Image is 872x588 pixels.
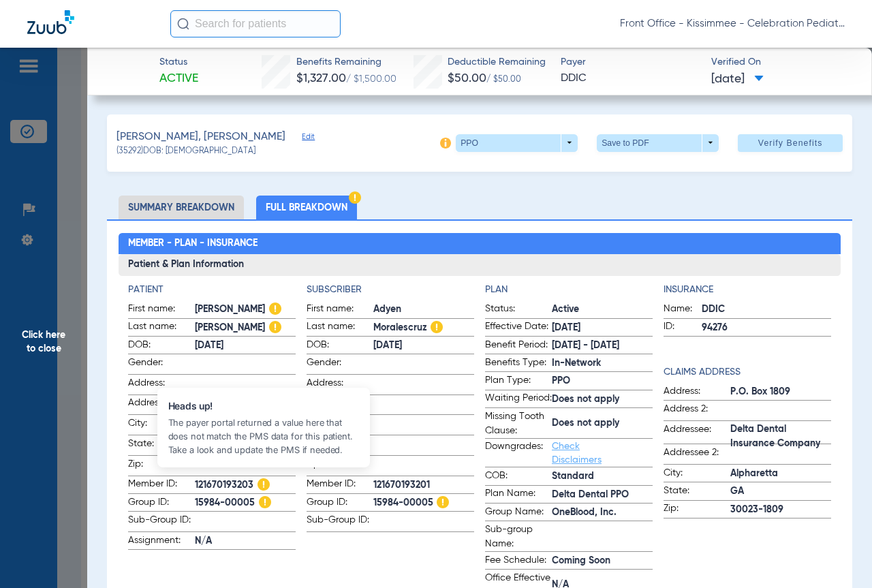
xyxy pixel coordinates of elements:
[486,76,521,84] span: / $50.00
[485,302,552,318] span: Status:
[664,501,730,518] span: Zip:
[195,339,296,353] span: [DATE]
[448,72,486,84] span: $50.00
[702,321,831,335] span: 94276
[437,496,449,508] img: Hazard
[552,321,653,335] span: [DATE]
[730,467,831,481] span: Alpharetta
[128,457,195,476] span: Zip:
[738,134,843,152] button: Verify Benefits
[258,478,270,491] img: Hazard
[730,503,831,517] span: 30023-1809
[168,399,359,413] span: Heads up!
[128,376,195,394] span: Address:
[307,495,373,512] span: Group ID:
[664,384,730,401] span: Address:
[561,70,699,87] span: DDIC
[195,478,296,493] span: 121670193203
[431,321,443,333] img: Hazard
[664,422,730,444] span: Addressee:
[256,196,357,219] li: Full Breakdown
[307,338,373,354] span: DOB:
[269,321,281,333] img: Hazard
[664,320,702,336] span: ID:
[552,469,653,484] span: Standard
[195,303,296,317] span: [PERSON_NAME]
[485,356,552,372] span: Benefits Type:
[456,134,578,152] button: PPO
[485,391,552,407] span: Waiting Period:
[730,484,831,499] span: GA
[296,72,346,84] span: $1,327.00
[116,146,255,158] span: (35292) DOB: [DEMOGRAPHIC_DATA]
[664,365,831,380] h4: Claims Address
[804,523,872,588] iframe: Chat Widget
[269,303,281,315] img: Hazard
[128,320,195,336] span: Last name:
[664,283,831,297] app-breakdown-title: Insurance
[195,534,296,548] span: N/A
[373,339,474,353] span: [DATE]
[177,18,189,30] img: Search Icon
[730,385,831,399] span: P.O. Box 1809
[195,321,296,335] span: [PERSON_NAME]
[552,506,653,520] span: OneBlood, Inc.
[27,10,74,34] img: Zuub Logo
[552,554,653,568] span: Coming Soon
[119,254,840,276] h3: Patient & Plan Information
[159,55,198,69] span: Status
[485,523,552,551] span: Sub-group Name:
[307,376,373,394] span: Address:
[711,71,764,88] span: [DATE]
[711,55,850,69] span: Verified On
[119,196,244,219] li: Summary Breakdown
[552,392,653,407] span: Does not apply
[552,442,602,465] a: Check Disclaimers
[128,302,195,318] span: First name:
[485,320,552,336] span: Effective Date:
[485,439,552,467] span: Downgrades:
[128,283,296,297] h4: Patient
[302,132,314,145] span: Edit
[128,356,195,374] span: Gender:
[552,303,653,317] span: Active
[373,321,474,335] span: Moralescruz
[485,283,653,297] h4: Plan
[597,134,719,152] button: Save to PDF
[128,495,195,512] span: Group ID:
[448,55,546,69] span: Deductible Remaining
[346,74,396,84] span: / $1,500.00
[664,466,730,482] span: City:
[561,55,699,69] span: Payer
[159,70,198,87] span: Active
[664,402,730,420] span: Address 2:
[307,356,373,374] span: Gender:
[485,373,552,390] span: Plan Type:
[485,409,552,438] span: Missing Tooth Clause:
[307,477,373,493] span: Member ID:
[552,356,653,371] span: In-Network
[307,302,373,318] span: First name:
[485,338,552,354] span: Benefit Period:
[116,129,285,146] span: [PERSON_NAME], [PERSON_NAME]
[702,303,831,317] span: DDIC
[128,477,195,493] span: Member ID:
[296,55,396,69] span: Benefits Remaining
[349,191,361,204] img: Hazard
[259,496,271,508] img: Hazard
[664,484,730,500] span: State:
[195,496,296,510] span: 15984-00005
[307,320,373,336] span: Last name:
[552,374,653,388] span: PPO
[664,446,730,464] span: Addressee 2:
[485,505,552,521] span: Group Name:
[170,10,341,37] input: Search for patients
[307,283,474,297] h4: Subscriber
[128,437,195,455] span: State:
[485,469,552,485] span: COB:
